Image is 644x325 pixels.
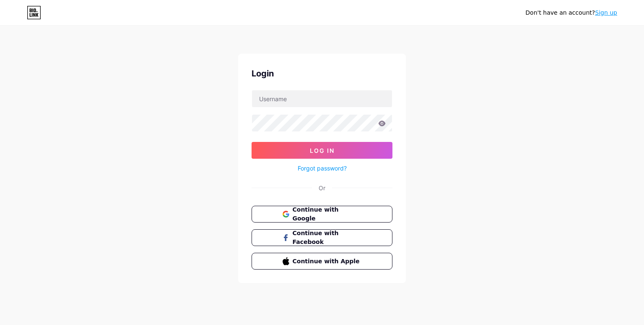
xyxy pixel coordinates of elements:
[310,147,335,154] span: Log In
[252,229,392,246] button: Continue with Facebook
[319,183,325,192] div: Or
[298,164,347,173] a: Forgot password?
[252,90,392,107] input: Username
[293,257,362,266] span: Continue with Apple
[252,206,392,223] button: Continue with Google
[252,142,392,159] button: Log In
[252,253,392,270] button: Continue with Apple
[595,9,617,16] a: Sign up
[252,67,392,80] div: Login
[525,8,617,17] div: Don't have an account?
[293,205,362,223] span: Continue with Google
[293,229,362,246] span: Continue with Facebook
